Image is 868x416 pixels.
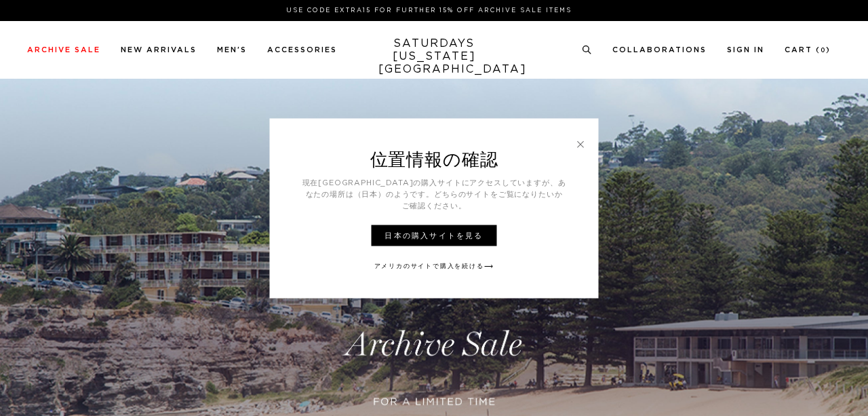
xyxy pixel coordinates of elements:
a: Archive Sale [27,46,100,54]
p: 現在[GEOGRAPHIC_DATA]の購入サイトにアクセスしていますが、あなたの場所は（日本）のようです。どちらのサイトをご覧になりたいかご確認ください。 [302,176,566,211]
a: Sign In [727,46,764,54]
a: Cart (0) [785,46,831,54]
a: Men's [217,46,247,54]
small: 0 [821,48,826,54]
a: アメリカのサイトで購入を続ける [374,261,494,271]
h3: 位置情報の確認 [270,118,599,176]
a: Collaborations [612,46,707,54]
a: SATURDAYS[US_STATE][GEOGRAPHIC_DATA] [378,37,490,76]
a: Accessories [267,46,337,54]
a: New Arrivals [121,46,197,54]
a: 日本の購入サイトを見る [371,225,496,246]
p: Use Code EXTRA15 for Further 15% Off Archive Sale Items [33,5,825,16]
